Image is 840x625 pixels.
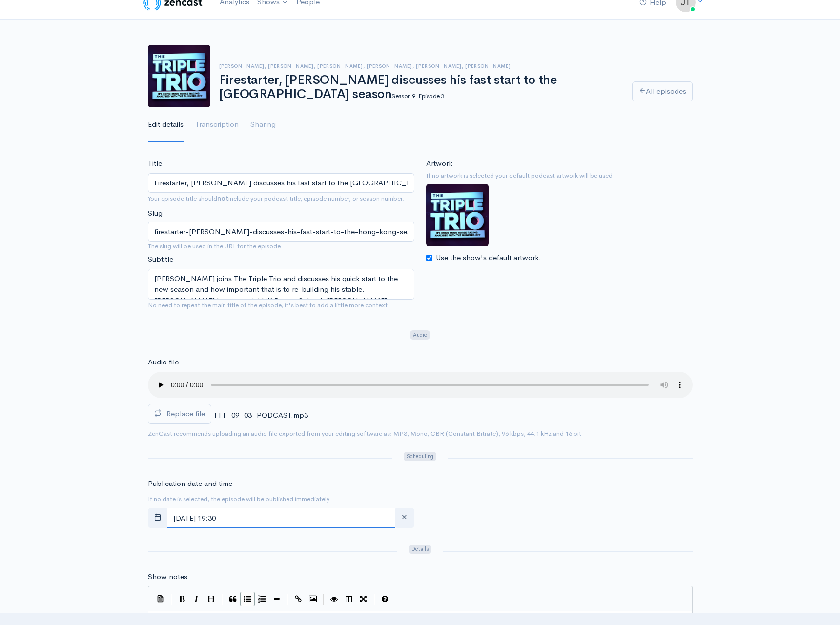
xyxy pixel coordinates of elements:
[404,452,436,461] span: Scheduling
[213,410,308,420] span: TTT_09_03_PODCAST.mp3
[222,594,223,605] i: |
[374,594,375,605] i: |
[148,173,414,193] input: What is the episode's title?
[148,269,414,300] textarea: [PERSON_NAME] joins The Triple Trio and discusses his quick start to the new season and how impor...
[217,194,228,202] strong: not
[166,409,205,418] span: Replace file
[327,592,342,606] button: Toggle Preview
[632,81,693,101] a: All episodes
[153,591,168,605] button: Insert Show Notes Template
[148,357,179,368] label: Audio file
[240,592,255,606] button: Generic List
[148,194,405,202] small: Your episode title should include your podcast title, episode number, or season number.
[342,592,356,606] button: Toggle Side by Side
[219,73,620,101] h1: Firestarter, [PERSON_NAME] discusses his fast start to the [GEOGRAPHIC_DATA] season
[219,63,620,69] h6: [PERSON_NAME], [PERSON_NAME], [PERSON_NAME], [PERSON_NAME], [PERSON_NAME], [PERSON_NAME]
[291,592,306,606] button: Create Link
[323,594,324,605] i: |
[148,478,232,489] label: Publication date and time
[418,92,444,100] small: Episode 3
[148,508,168,528] button: toggle
[148,429,581,438] small: ZenCast recommends uploading an audio file exported from your editing software as: MP3, Mono, CBR...
[255,592,269,606] button: Numbered List
[148,301,389,309] small: No need to repeat the main title of the episode, it's best to add a little more context.
[410,330,430,340] span: Audio
[394,508,414,528] button: clear
[409,545,431,554] span: Details
[148,107,184,142] a: Edit details
[391,92,415,100] small: Season 9
[148,222,414,242] input: title-of-episode
[250,107,276,142] a: Sharing
[171,594,172,605] i: |
[378,592,392,606] button: Markdown Guide
[356,592,371,606] button: Toggle Fullscreen
[426,171,693,181] small: If no artwork is selected your default podcast artwork will be used
[148,242,414,251] small: The slug will be used in the URL for the episode.
[195,107,239,142] a: Transcription
[306,592,320,606] button: Insert Image
[436,252,541,263] label: Use the show's default artwork.
[225,592,240,606] button: Quote
[148,571,187,583] label: Show notes
[148,495,331,503] small: If no date is selected, the episode will be published immediately.
[148,254,173,265] label: Subtitle
[175,592,189,606] button: Bold
[204,592,219,606] button: Heading
[426,158,452,169] label: Artwork
[148,208,163,219] label: Slug
[287,594,288,605] i: |
[189,592,204,606] button: Italic
[148,158,162,169] label: Title
[269,592,284,606] button: Insert Horizontal Line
